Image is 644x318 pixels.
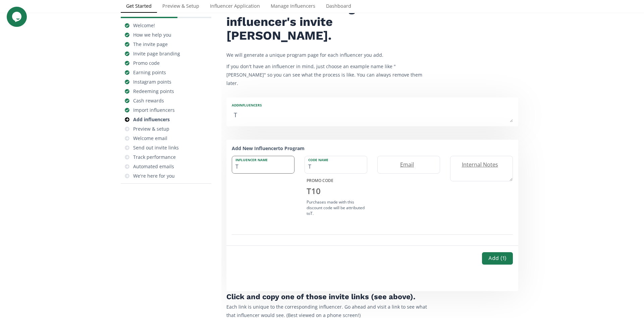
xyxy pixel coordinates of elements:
[305,178,367,183] div: PROMO CODE
[226,291,428,303] h4: Click and copy one of those invite links (see above).
[482,252,513,265] button: Add (1)
[305,156,360,162] label: Code Name
[133,32,171,38] div: How we help you
[305,185,367,197] div: T 10
[232,109,513,122] textarea: T
[226,1,428,43] h2: Add influencers and get each influencer's invite [PERSON_NAME].
[133,97,164,104] div: Cash rewards
[226,62,428,88] p: If you don't have an influencer in mind, just choose an example name like "[PERSON_NAME]" so you ...
[133,154,176,161] div: Track performance
[226,51,428,59] p: We will generate a unique program page for each influencer you add.
[232,156,287,162] label: Influencer Name
[133,79,171,85] div: Instagram points
[133,50,180,57] div: Invite page branding
[133,126,169,132] div: Preview & setup
[450,161,506,169] label: Internal Notes
[133,69,166,76] div: Earning points
[133,88,174,95] div: Redeeming points
[133,22,155,29] div: Welcome!
[133,116,170,123] div: Add influencers
[378,161,433,169] label: Email
[7,7,28,27] iframe: chat widget
[133,173,175,179] div: We're here for you
[133,107,175,113] div: Import influencers
[133,41,168,48] div: The invite page
[133,60,160,66] div: Promo code
[133,135,167,142] div: Welcome email
[232,145,305,151] strong: Add New Influencer to Program
[133,163,174,170] div: Automated emails
[305,199,367,216] div: Purchases made with this discount code will be attributed to T .
[232,103,513,107] div: Add INFLUENCERS
[133,144,179,151] div: Send out invite links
